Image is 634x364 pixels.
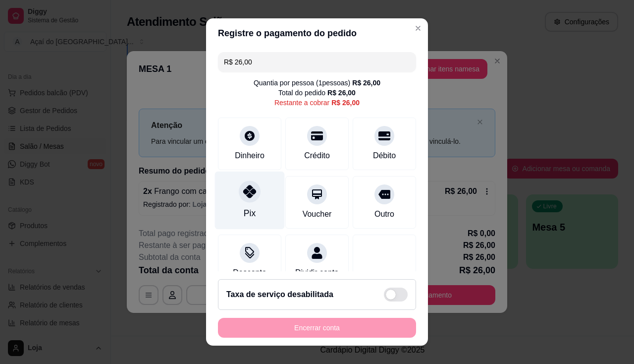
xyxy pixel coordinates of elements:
div: Outro [374,208,394,220]
div: Pix [244,207,256,220]
div: Voucher [303,208,332,220]
div: Crédito [304,150,330,162]
div: Desconto [233,267,266,279]
button: Close [410,20,426,36]
div: R$ 26,00 [352,78,380,88]
h2: Taxa de serviço desabilitada [226,289,333,301]
div: Restante a cobrar [274,98,360,108]
div: Dividir conta [295,267,339,279]
div: Quantia por pessoa ( 1 pessoas) [254,78,380,88]
div: Total do pedido [278,88,356,98]
div: R$ 26,00 [331,98,360,108]
input: Ex.: hambúrguer de cordeiro [224,52,410,72]
header: Registre o pagamento do pedido [206,18,428,48]
div: R$ 26,00 [327,88,356,98]
div: Dinheiro [235,150,264,162]
div: Débito [373,150,396,162]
